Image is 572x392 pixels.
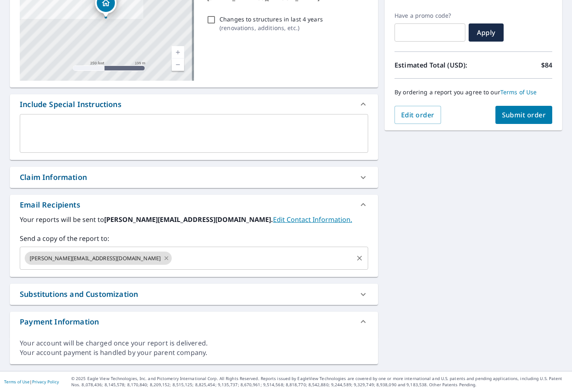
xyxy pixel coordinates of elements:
[172,58,184,71] a: Current Level 17, Zoom Out
[172,46,184,58] a: Current Level 17, Zoom In
[469,23,504,42] button: Apply
[4,379,30,385] a: Terms of Use
[502,110,546,119] span: Submit order
[10,195,378,215] div: Email Recipients
[273,215,352,224] a: EditContactInfo
[20,99,121,110] div: Include Special Instructions
[4,379,59,384] p: |
[10,312,378,331] div: Payment Information
[395,12,465,19] label: Have a promo code?
[20,289,138,300] div: Substitutions and Customization
[20,172,87,183] div: Claim Information
[219,15,323,23] p: Changes to structures in last 4 years
[475,28,497,37] span: Apply
[354,252,365,264] button: Clear
[20,215,368,224] label: Your reports will be sent to
[395,106,441,124] button: Edit order
[25,252,172,265] div: [PERSON_NAME][EMAIL_ADDRESS][DOMAIN_NAME]
[20,316,99,327] div: Payment Information
[104,215,273,224] b: [PERSON_NAME][EMAIL_ADDRESS][DOMAIN_NAME].
[32,379,59,385] a: Privacy Policy
[20,233,368,243] label: Send a copy of the report to:
[395,60,474,70] p: Estimated Total (USD):
[495,106,553,124] button: Submit order
[10,167,378,188] div: Claim Information
[20,338,368,348] div: Your account will be charged once your report is delivered.
[219,23,323,32] p: ( renovations, additions, etc. )
[20,348,368,357] div: Your account payment is handled by your parent company.
[71,376,568,388] p: © 2025 Eagle View Technologies, Inc. and Pictometry International Corp. All Rights Reserved. Repo...
[401,110,434,119] span: Edit order
[395,89,552,96] p: By ordering a report you agree to our
[20,199,80,210] div: Email Recipients
[500,88,537,96] a: Terms of Use
[10,284,378,305] div: Substitutions and Customization
[541,60,552,70] p: $84
[10,94,378,114] div: Include Special Instructions
[25,254,166,262] span: [PERSON_NAME][EMAIL_ADDRESS][DOMAIN_NAME]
